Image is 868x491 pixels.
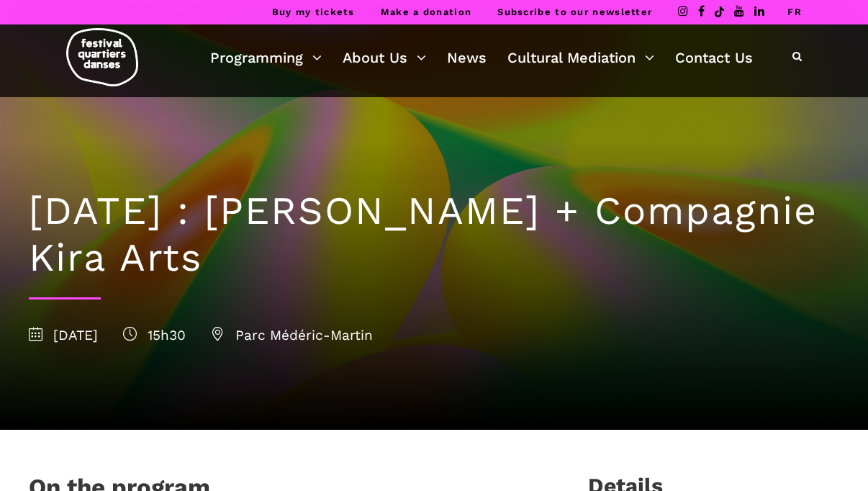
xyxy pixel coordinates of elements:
[675,45,753,70] a: Contact Us
[272,6,355,17] a: Buy my tickets
[787,6,802,17] a: FR
[447,45,487,70] a: News
[123,327,186,343] span: 15h30
[29,188,839,281] h1: [DATE] : [PERSON_NAME] + Compagnie Kira Arts
[343,45,426,70] a: About Us
[210,45,322,70] a: Programming
[497,6,652,17] a: Subscribe to our newsletter
[211,327,373,343] span: Parc Médéric-Martin
[507,45,654,70] a: Cultural Mediation
[381,6,472,17] a: Make a donation
[29,327,98,343] span: [DATE]
[66,28,138,86] img: logo-fqd-med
